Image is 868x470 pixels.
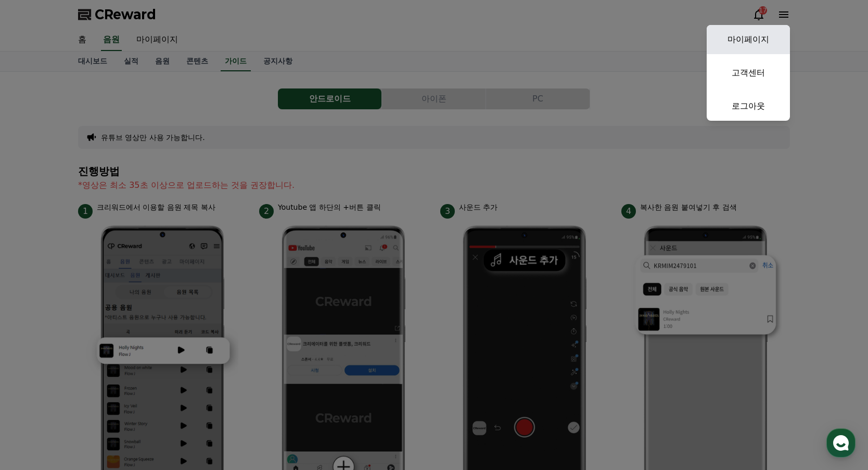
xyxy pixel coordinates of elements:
a: 대화 [69,330,134,356]
span: 홈 [33,346,39,354]
span: 설정 [161,346,173,354]
a: 홈 [3,330,69,356]
button: 마이페이지 고객센터 로그아웃 [707,25,790,121]
a: 마이페이지 [707,25,790,54]
a: 고객센터 [707,58,790,87]
span: 대화 [95,346,108,354]
a: 설정 [134,330,200,356]
a: 로그아웃 [707,92,790,121]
